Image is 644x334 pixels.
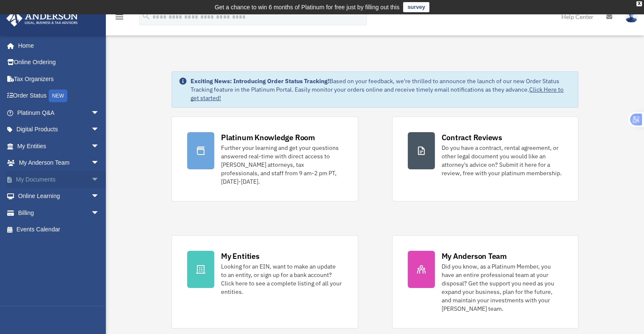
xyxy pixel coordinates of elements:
a: Online Ordering [6,54,112,71]
div: NEW [49,90,67,102]
div: Looking for an EIN, want to make an update to an entity, or sign up for a bank account? Click her... [221,262,342,296]
div: Based on your feedback, we're thrilled to announce the launch of our new Order Status Tracking fe... [191,77,571,102]
div: Get a chance to win 6 months of Platinum for free just by filling out this [215,2,400,12]
a: Click Here to get started! [191,86,564,102]
a: Digital Productsarrow_drop_down [6,121,112,138]
span: arrow_drop_down [91,138,108,155]
div: Contract Reviews [442,132,502,143]
a: My Documentsarrow_drop_down [6,171,112,188]
a: Online Learningarrow_drop_down [6,188,112,205]
span: arrow_drop_down [91,204,108,222]
a: Order StatusNEW [6,87,112,105]
a: menu [114,15,124,22]
a: My Anderson Team Did you know, as a Platinum Member, you have an entire professional team at your... [392,235,578,329]
a: survey [403,2,429,12]
a: My Entities Looking for an EIN, want to make an update to an entity, or sign up for a bank accoun... [171,235,358,329]
div: Did you know, as a Platinum Member, you have an entire professional team at your disposal? Get th... [442,262,563,313]
strong: Exciting News: Introducing Order Status Tracking! [191,77,329,85]
i: menu [114,12,124,22]
span: arrow_drop_down [91,121,108,138]
div: Platinum Knowledge Room [221,132,315,143]
a: Tax Organizers [6,71,112,87]
span: arrow_drop_down [91,155,108,172]
div: My Anderson Team [442,251,507,261]
div: My Entities [221,251,259,261]
div: close [636,1,642,6]
a: Home [6,37,108,54]
a: My Anderson Teamarrow_drop_down [6,155,112,171]
span: arrow_drop_down [91,188,108,205]
span: arrow_drop_down [91,104,108,122]
div: Further your learning and get your questions answered real-time with direct access to [PERSON_NAM... [221,144,342,186]
div: Do you have a contract, rental agreement, or other legal document you would like an attorney's ad... [442,144,563,177]
a: Platinum Q&Aarrow_drop_down [6,104,112,121]
i: search [141,11,151,21]
a: Events Calendar [6,221,112,238]
img: Anderson Advisors Platinum Portal [4,10,80,27]
a: Billingarrow_drop_down [6,204,112,221]
a: Contract Reviews Do you have a contract, rental agreement, or other legal document you would like... [392,117,578,201]
img: User Pic [625,11,638,23]
a: Platinum Knowledge Room Further your learning and get your questions answered real-time with dire... [171,117,358,201]
span: arrow_drop_down [91,171,108,188]
a: My Entitiesarrow_drop_down [6,138,112,155]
